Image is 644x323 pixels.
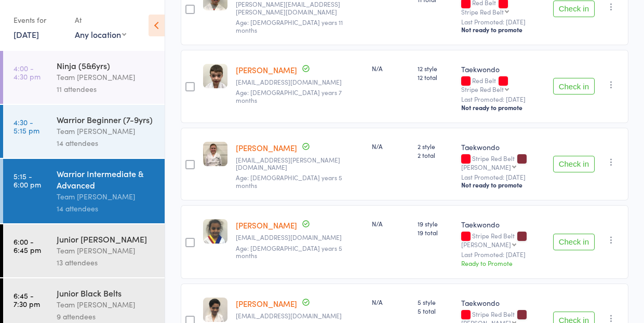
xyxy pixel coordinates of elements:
[461,155,545,170] div: Stripe Red Belt
[57,191,156,203] div: Team [PERSON_NAME]
[75,29,126,40] div: Any location
[14,118,39,134] time: 4:30 - 5:15 pm
[236,298,297,309] a: [PERSON_NAME]
[461,86,504,92] div: Stripe Red Belt
[553,78,595,95] button: Check in
[461,164,511,170] div: [PERSON_NAME]
[461,251,545,258] small: Last Promoted: [DATE]
[461,173,545,181] small: Last Promoted: [DATE]
[3,105,165,158] a: 4:30 -5:15 pmWarrior Beginner (7-9yrs)Team [PERSON_NAME]14 attendees
[14,29,39,40] a: [DATE]
[372,142,409,151] div: N/A
[3,51,165,104] a: 4:00 -4:30 pmNinja (5&6yrs)Team [PERSON_NAME]11 attendees
[372,64,409,73] div: N/A
[57,137,156,149] div: 14 attendees
[236,18,343,34] span: Age: [DEMOGRAPHIC_DATA] years 11 months
[553,234,595,250] button: Check in
[57,233,156,245] div: Junior [PERSON_NAME]
[14,11,64,29] div: Events for
[57,203,156,214] div: 14 attendees
[418,228,453,237] span: 19 total
[461,219,545,230] div: Taekwondo
[203,298,227,322] img: image1678858435.png
[57,71,156,83] div: Team [PERSON_NAME]
[461,259,545,267] div: Ready to Promote
[75,11,126,29] div: At
[418,151,453,159] span: 2 total
[461,142,545,152] div: Taekwondo
[203,142,227,166] img: image1676009160.png
[236,1,364,16] small: olivia.nguyen@htsv.org.au
[236,78,364,86] small: marija.avramoska@gmail.com
[203,64,227,88] img: image1645221429.png
[57,168,156,191] div: Warrior Intermediate & Advanced
[461,77,545,92] div: Red Belt
[236,64,297,75] a: [PERSON_NAME]
[553,1,595,17] button: Check in
[14,291,40,308] time: 6:45 - 7:30 pm
[418,142,453,151] span: 2 style
[57,287,156,299] div: Junior Black Belts
[418,73,453,82] span: 12 total
[236,312,364,319] small: rbseiuli@gmail.com
[14,172,41,189] time: 5:15 - 6:00 pm
[372,298,409,306] div: N/A
[418,298,453,306] span: 5 style
[57,257,156,268] div: 13 attendees
[57,125,156,137] div: Team [PERSON_NAME]
[57,114,156,125] div: Warrior Beginner (7-9yrs)
[461,241,511,248] div: [PERSON_NAME]
[461,103,545,112] div: Not ready to promote
[3,224,165,277] a: 6:00 -6:45 pmJunior [PERSON_NAME]Team [PERSON_NAME]13 attendees
[57,311,156,322] div: 9 attendees
[236,244,342,260] span: Age: [DEMOGRAPHIC_DATA] years 5 months
[461,298,545,308] div: Taekwondo
[14,237,41,254] time: 6:00 - 6:45 pm
[553,156,595,172] button: Check in
[236,173,342,189] span: Age: [DEMOGRAPHIC_DATA] years 5 months
[461,232,545,248] div: Stripe Red Belt
[203,219,227,244] img: image1646978055.png
[236,220,297,231] a: [PERSON_NAME]
[418,64,453,73] span: 12 style
[461,64,545,74] div: Taekwondo
[461,181,545,189] div: Not ready to promote
[236,234,364,241] small: helou@y7mail.com
[372,219,409,228] div: N/A
[461,8,504,15] div: Stripe Red Belt
[236,88,342,104] span: Age: [DEMOGRAPHIC_DATA] years 7 months
[461,96,545,103] small: Last Promoted: [DATE]
[418,219,453,228] span: 19 style
[14,64,41,80] time: 4:00 - 4:30 pm
[236,156,364,171] small: cmac.mccallum@gmail.com
[461,18,545,25] small: Last Promoted: [DATE]
[57,245,156,257] div: Team [PERSON_NAME]
[57,299,156,311] div: Team [PERSON_NAME]
[461,25,545,34] div: Not ready to promote
[418,306,453,315] span: 5 total
[57,83,156,95] div: 11 attendees
[57,60,156,71] div: Ninja (5&6yrs)
[3,159,165,223] a: 5:15 -6:00 pmWarrior Intermediate & AdvancedTeam [PERSON_NAME]14 attendees
[236,142,297,153] a: [PERSON_NAME]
